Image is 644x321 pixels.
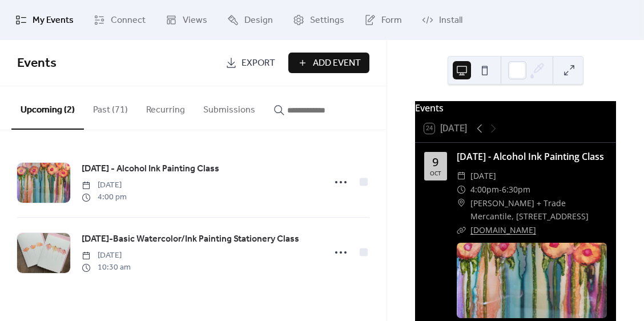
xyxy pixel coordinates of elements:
a: [DATE] - Alcohol Ink Painting Class [82,162,219,176]
span: My Events [33,14,74,27]
span: Connect [111,14,146,27]
span: Settings [310,14,344,27]
a: Export [217,53,284,73]
span: [DATE] [82,179,127,191]
a: Install [413,5,471,35]
span: - [499,183,502,196]
button: Submissions [194,86,264,129]
span: [DATE]-Basic Watercolor/Ink Painting Stationery Class [82,232,299,246]
span: Export [241,57,275,70]
span: [DATE] [82,250,131,262]
a: Views [157,5,216,35]
a: [DATE]-Basic Watercolor/Ink Painting Stationery Class [82,232,299,247]
a: Form [356,5,410,35]
button: Recurring [137,86,194,129]
div: ​ [457,169,466,183]
div: 9 [432,157,438,168]
button: Past (71) [84,86,137,129]
a: [DATE] - Alcohol Ink Painting Class [457,150,604,163]
a: Connect [85,5,154,35]
a: Design [219,5,281,35]
span: Design [244,14,273,27]
span: Views [183,14,207,27]
div: ​ [457,196,466,210]
a: My Events [7,5,82,35]
span: [DATE] [470,169,496,183]
span: 4:00pm [470,183,499,196]
button: Upcoming (2) [11,86,84,130]
div: Oct [430,170,441,176]
span: Install [439,14,462,27]
a: [DOMAIN_NAME] [470,224,536,235]
div: Events [415,101,616,115]
span: 10:30 am [82,262,131,274]
span: 4:00 pm [82,191,127,203]
span: [PERSON_NAME] + Trade Mercantile, [STREET_ADDRESS] [470,196,607,224]
div: ​ [457,223,466,237]
span: Add Event [313,57,361,70]
button: Add Event [288,53,369,73]
div: ​ [457,183,466,196]
span: Form [381,14,402,27]
span: Events [17,51,57,76]
span: 6:30pm [502,183,530,196]
a: Settings [284,5,353,35]
span: [DATE] - Alcohol Ink Painting Class [82,162,219,176]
